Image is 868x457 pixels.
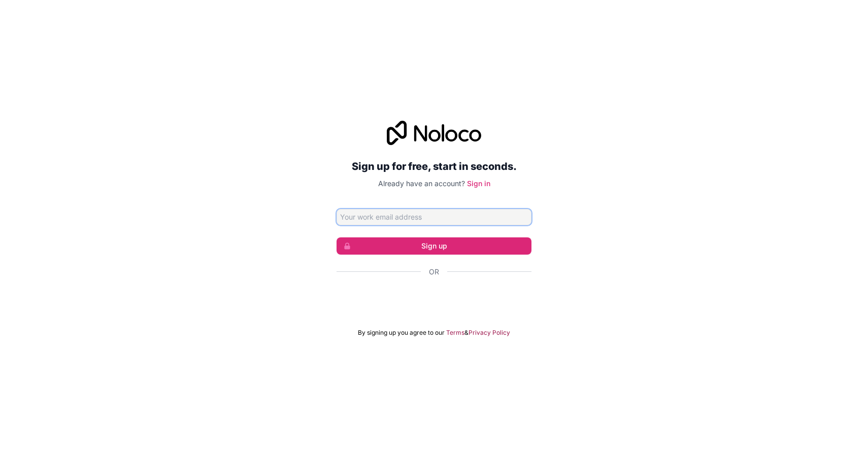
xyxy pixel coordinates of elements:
[464,329,469,337] span: &
[337,209,531,225] input: Email address
[378,179,465,188] span: Already have an account?
[446,329,464,337] a: Terms
[467,179,490,188] a: Sign in
[429,267,439,277] span: Or
[337,237,531,255] button: Sign up
[358,329,445,337] span: By signing up you agree to our
[469,329,510,337] a: Privacy Policy
[331,288,537,310] iframe: Bouton "Se connecter avec Google"
[337,157,531,175] h2: Sign up for free, start in seconds.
